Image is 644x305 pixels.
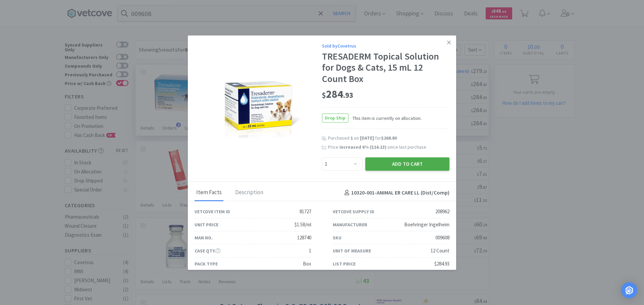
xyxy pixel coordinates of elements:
[434,260,449,268] div: $284.93
[435,208,449,216] div: 208962
[621,282,637,298] div: Open Intercom Messenger
[360,135,374,141] span: [DATE]
[300,208,311,216] div: 81727
[333,247,371,254] div: Unit of Measure
[297,234,311,242] div: 128740
[333,221,367,228] div: Manufacturer
[322,51,449,85] div: TRESADERM Topical Solution for Dogs & Cats, 15 mL 12 Count Box
[195,234,213,241] div: Man No.
[328,135,449,142] div: Purchased on for
[303,260,311,268] div: Box
[343,90,353,100] span: . 93
[371,144,385,150] span: $16.13
[322,114,348,122] span: Drop Ship
[195,208,230,215] div: Vetcove Item ID
[333,234,341,241] div: SKU
[431,247,449,255] div: 12 Count
[294,221,311,229] div: $1.58/ml
[328,143,449,151] div: Price since last purchase
[322,42,449,50] div: Sold by Covetrus
[365,157,449,171] button: Add to Cart
[195,221,218,228] div: Unit Price
[233,184,265,201] div: Description
[195,260,218,268] div: Pack Type
[381,135,397,141] span: $268.80
[351,135,353,141] span: 1
[216,75,300,138] img: 02859cc2f2f64d9da9bb5f216e60932e_208962.png
[404,221,449,229] div: Boehringer Ingelheim
[342,188,449,197] h4: 10320-001 - ANIMAL ER CARE LL (Dist/Comp)
[333,208,374,215] div: Vetcove Supply ID
[195,247,220,254] div: Case Qty.
[322,90,326,100] span: $
[435,234,449,242] div: 009608
[322,87,353,101] span: 284
[348,115,422,122] span: This item is currently on allocation.
[195,184,223,201] div: Item Facts
[339,144,386,150] span: increased 6 % ( )
[309,247,311,255] div: 1
[333,260,356,268] div: List Price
